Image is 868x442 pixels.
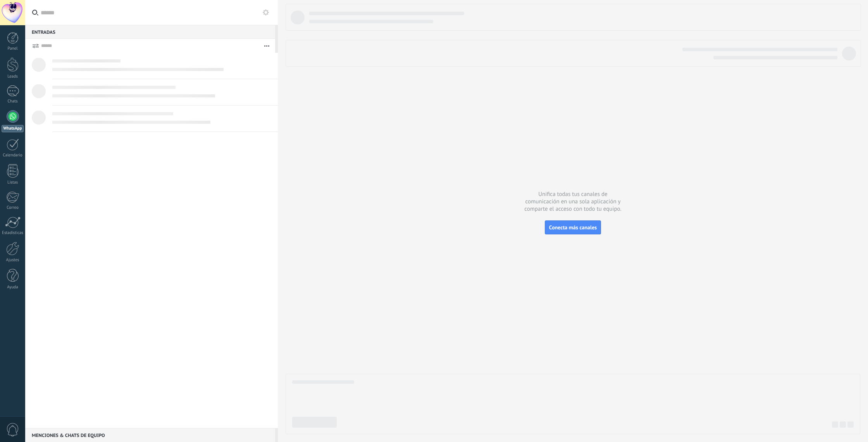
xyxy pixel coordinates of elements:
[2,99,24,104] div: Chats
[2,46,24,51] div: Panel
[2,231,24,236] div: Estadísticas
[2,153,24,158] div: Calendario
[2,258,24,263] div: Ajustes
[2,74,24,79] div: Leads
[25,428,275,442] div: Menciones & Chats de equipo
[25,25,275,39] div: Entradas
[2,180,24,185] div: Listas
[549,224,597,231] span: Conecta más canales
[2,205,24,210] div: Correo
[545,220,601,234] button: Conecta más canales
[2,125,24,132] div: WhatsApp
[2,285,24,290] div: Ayuda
